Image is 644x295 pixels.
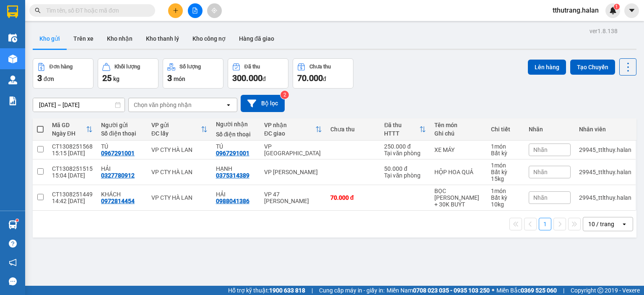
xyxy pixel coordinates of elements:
[413,287,490,294] strong: 0708 023 035 - 0935 103 250
[387,286,490,295] span: Miền Nam
[589,26,618,36] div: ver 1.8.138
[624,3,639,18] button: caret-down
[232,29,281,49] button: Hàng đã giao
[491,143,520,150] div: 1 món
[49,64,73,70] div: Đơn hàng
[8,76,17,84] img: warehouse-icon
[216,165,256,172] div: HẠNH
[33,98,125,112] input: Select a date range.
[163,58,223,89] button: Số lượng3món
[264,191,322,204] div: VP 47 [PERSON_NAME]
[579,126,631,133] div: Nhân viên
[521,287,557,294] strong: 0369 525 060
[539,218,551,230] button: 1
[244,64,260,70] div: Đã thu
[579,169,631,175] div: 29945_ttlthuy.halan
[35,8,41,13] span: search
[225,102,232,108] svg: open
[614,4,620,10] sup: 1
[101,198,135,204] div: 0972814454
[434,169,482,175] div: HỘP HOA QUẢ
[8,34,17,42] img: warehouse-icon
[491,169,520,175] div: Bất kỳ
[563,286,564,295] span: |
[101,143,143,150] div: TÚ
[491,201,520,208] div: 10 kg
[167,73,172,83] span: 3
[228,58,288,89] button: Đã thu300.000đ
[7,5,18,18] img: logo-vxr
[384,130,419,137] div: HTTT
[319,286,384,295] span: Cung cấp máy in - giấy in:
[588,220,614,228] div: 10 / trang
[384,122,419,128] div: Đã thu
[151,146,208,153] div: VP CTY HÀ LAN
[496,286,557,295] span: Miền Bắc
[529,126,571,133] div: Nhãn
[192,8,198,13] span: file-add
[52,130,86,137] div: Ngày ĐH
[147,118,212,141] th: Toggle SortBy
[102,73,112,83] span: 25
[101,150,135,157] div: 0967291001
[114,64,140,70] div: Khối lượng
[174,76,185,82] span: món
[52,191,93,198] div: CT1308251449
[44,76,54,82] span: đơn
[380,118,430,141] th: Toggle SortBy
[139,29,186,49] button: Kho thanh lý
[211,8,217,13] span: aim
[384,172,426,179] div: Tại văn phòng
[241,95,285,112] button: Bộ lọc
[280,91,289,99] sup: 2
[52,165,93,172] div: CT1308251515
[597,287,603,293] span: copyright
[46,6,145,15] input: Tìm tên, số ĐT hoặc mã đơn
[323,76,326,82] span: đ
[207,3,222,18] button: aim
[101,122,143,128] div: Người gửi
[101,130,143,137] div: Số điện thoại
[434,201,482,208] div: + 30K BUÝT
[260,118,326,141] th: Toggle SortBy
[621,221,628,227] svg: open
[293,58,353,89] button: Chưa thu70.000đ
[492,289,494,292] span: ⚪️
[491,175,520,182] div: 15 kg
[151,169,208,175] div: VP CTY HÀ LAN
[216,150,249,157] div: 0967291001
[101,172,135,179] div: 0327780912
[179,64,201,70] div: Số lượng
[264,143,322,157] div: VP [GEOGRAPHIC_DATA]
[52,198,93,204] div: 14:42 [DATE]
[491,188,520,194] div: 1 món
[151,122,201,128] div: VP gửi
[264,122,315,128] div: VP nhận
[491,162,520,169] div: 1 món
[33,58,93,89] button: Đơn hàng3đơn
[216,191,256,198] div: HẢI
[491,126,520,133] div: Chi tiết
[52,150,93,157] div: 15:15 [DATE]
[533,169,548,175] span: Nhãn
[330,126,376,133] div: Chưa thu
[168,3,183,18] button: plus
[216,198,249,204] div: 0988041386
[491,150,520,157] div: Bất kỳ
[173,8,179,13] span: plus
[216,121,256,128] div: Người nhận
[8,55,17,63] img: warehouse-icon
[101,191,143,198] div: KHÁCH
[48,118,97,141] th: Toggle SortBy
[579,146,631,153] div: 29945_ttlthuy.halan
[615,4,618,10] span: 1
[533,194,548,201] span: Nhãn
[312,286,313,295] span: |
[491,194,520,201] div: Bất kỳ
[16,219,18,222] sup: 1
[434,146,482,153] div: XE MÁY
[609,7,617,14] img: icon-new-feature
[134,101,192,109] div: Chọn văn phòng nhận
[384,143,426,150] div: 250.000 đ
[216,143,256,150] div: TÚ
